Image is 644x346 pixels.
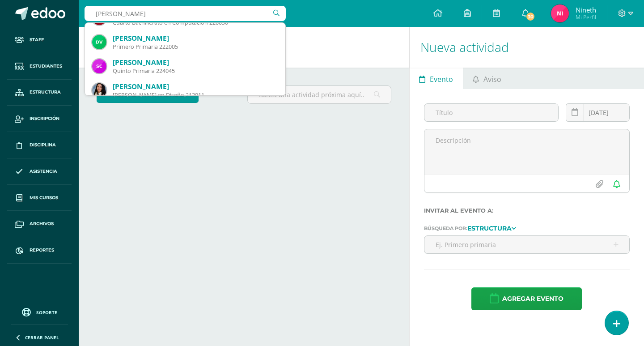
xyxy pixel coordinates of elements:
span: Estudiantes [30,63,62,70]
a: Reportes [7,237,72,264]
input: Fecha de entrega [566,104,629,121]
a: Estudiantes [7,53,72,80]
a: Soporte [11,306,68,318]
label: Invitar al evento a: [424,207,630,214]
span: Mi Perfil [576,13,596,21]
a: Mis cursos [7,185,72,211]
a: Disciplina [7,132,72,158]
span: Archivos [30,220,54,227]
span: Reportes [30,247,54,254]
input: Busca una actividad próxima aquí... [248,86,390,103]
span: Disciplina [30,141,56,149]
strong: Estructura [467,224,512,232]
input: Busca un usuario... [85,6,286,21]
a: Estructura [467,225,516,231]
a: Aviso [463,68,511,89]
input: Ej. Primero primaria [424,236,629,253]
span: Inscripción [30,115,59,122]
div: Cuarto Bachillerato en Computación 220050 [113,19,278,26]
span: Asistencia [30,168,57,175]
a: Staff [7,27,72,53]
a: Inscripción [7,106,72,132]
div: [PERSON_NAME] [113,58,278,67]
img: a71a947731856ecd1c1f15c16fedeaed.png [92,35,106,49]
h1: Nueva actividad [420,27,633,68]
div: [PERSON_NAME] [113,82,278,91]
div: Quinto Primaria 224045 [113,67,278,75]
span: Estructura [30,89,61,96]
img: 8ed068964868c7526d8028755c0074ec.png [551,4,569,22]
button: Agregar evento [471,287,582,310]
span: Soporte [36,309,57,316]
a: Estructura [7,80,72,106]
div: [PERSON_NAME] en Diseño 212011 [113,91,278,99]
span: Staff [30,36,44,43]
img: 5dfac00dbbf9d4944deae15ac6d0f4fc.png [92,83,106,98]
div: Primero Primaria 222005 [113,43,278,51]
span: 30 [525,12,535,21]
span: Aviso [483,68,501,90]
span: Cerrar panel [25,334,59,341]
span: Nineth [576,5,596,14]
span: Evento [430,68,453,90]
span: Búsqueda por: [424,225,467,231]
a: Archivos [7,211,72,237]
span: Mis cursos [30,194,58,201]
a: Evento [410,68,463,89]
div: [PERSON_NAME] [113,34,278,43]
input: Título [424,104,559,121]
img: e59fc54092a149c36e3289945ee1d5ba.png [92,59,106,73]
a: Asistencia [7,158,72,185]
span: Agregar evento [502,288,563,310]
